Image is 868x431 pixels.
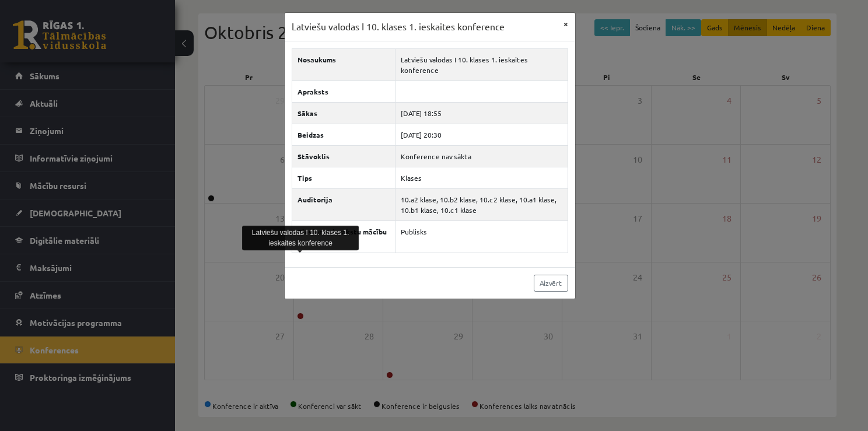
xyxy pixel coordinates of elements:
button: × [556,13,575,35]
td: [DATE] 18:55 [395,102,568,124]
td: Publisks [395,220,568,253]
h3: Latviešu valodas I 10. klases 1. ieskaites konference [292,20,505,34]
td: [DATE] 20:30 [395,124,568,145]
td: 10.a2 klase, 10.b2 klase, 10.c2 klase, 10.a1 klase, 10.b1 klase, 10.c1 klase [395,188,568,220]
th: Nosaukums [292,48,395,80]
th: Pievienot ierakstu mācību resursiem [292,220,395,253]
th: Auditorija [292,188,395,220]
td: Latviešu valodas I 10. klases 1. ieskaites konference [395,48,568,80]
td: Klases [395,167,568,188]
td: Konference nav sākta [395,145,568,167]
th: Sākas [292,102,395,124]
th: Beidzas [292,124,395,145]
th: Apraksts [292,80,395,102]
th: Tips [292,167,395,188]
th: Stāvoklis [292,145,395,167]
div: Latviešu valodas I 10. klases 1. ieskaites konference [242,226,359,250]
a: Aizvērt [534,275,568,292]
